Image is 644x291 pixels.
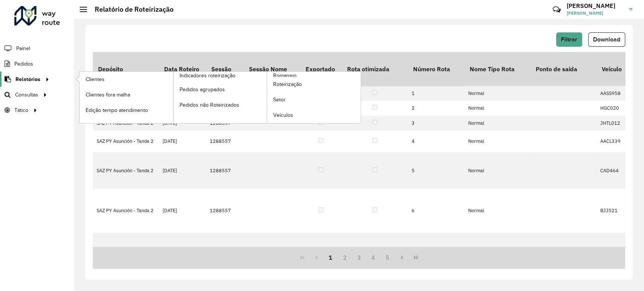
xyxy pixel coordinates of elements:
a: Romaneio [174,72,361,123]
th: Ponto de saída [530,52,596,86]
span: Filtrar [561,36,577,43]
button: 1 [323,250,338,265]
td: 7 [408,233,464,269]
td: [DATE] [159,130,206,152]
td: AACL339 [596,130,634,152]
a: Contato Rápido [549,2,565,18]
button: Filtrar [556,32,582,47]
span: Consultas [15,91,38,99]
button: 5 [380,250,395,265]
td: [DATE] [159,189,206,233]
span: Indicadores roteirização [180,72,235,80]
th: Depósito [93,52,159,86]
td: 1 [408,86,464,101]
span: Clientes [86,75,105,83]
th: Sessão [206,52,244,86]
td: 2 [408,101,464,115]
span: Veículos [273,111,293,119]
span: Pedidos agrupados [180,86,225,93]
td: [DATE] [159,233,206,269]
button: 3 [352,250,366,265]
span: Painel [16,44,30,52]
span: Pedidos não Roteirizados [180,101,239,109]
td: 5 [408,152,464,189]
th: Sessão Nome [244,52,300,86]
th: Exportado [300,52,342,86]
td: Normal [464,152,530,189]
button: 2 [338,250,352,265]
td: CAD464 [596,152,634,189]
h2: Relatório de Roteirização [87,5,174,14]
th: Rota otimizada [342,52,408,86]
td: AASS958 [596,86,634,101]
span: Pedidos [14,60,33,68]
td: 1288557 [206,189,244,233]
td: 1288557 [206,152,244,189]
span: Tático [14,106,28,114]
td: SAZ PY Asunción - Tanda 2 [93,189,159,233]
button: Next Page [395,250,409,265]
td: Normal [464,116,530,130]
td: 3 [408,116,464,130]
button: Download [588,32,625,47]
td: [DATE] [159,152,206,189]
th: Data Roteiro [159,52,206,86]
td: Normal [464,189,530,233]
td: AAKG154 [596,233,634,269]
a: Indicadores roteirização [80,72,267,123]
span: Setor [273,96,286,104]
th: Nome Tipo Rota [464,52,530,86]
h3: [PERSON_NAME] [567,2,623,9]
a: Clientes fora malha [80,87,173,102]
td: JHTL012 [596,116,634,130]
span: [PERSON_NAME] [567,10,623,17]
a: Roteirização [267,77,361,92]
td: 1288557 [206,233,244,269]
td: SAZ PY Asunción - Tanda 2 [93,130,159,152]
td: HGC020 [596,101,634,115]
span: Download [593,36,620,43]
a: Clientes [80,72,173,87]
a: Edição tempo atendimento [80,103,173,118]
span: Relatórios [15,75,40,83]
td: Normal [464,101,530,115]
a: Veículos [267,108,361,123]
td: 4 [408,130,464,152]
th: Veículo [596,52,634,86]
a: Pedidos não Roteirizados [174,97,267,112]
button: Last Page [409,250,423,265]
td: SAZ PY Asunción - Tanda 2 [93,233,159,269]
td: BJJ521 [596,189,634,233]
td: 1288557 [206,130,244,152]
td: Normal [464,130,530,152]
a: Pedidos agrupados [174,82,267,97]
td: 6 [408,189,464,233]
td: Normal [464,86,530,101]
span: Clientes fora malha [86,91,130,99]
td: SAZ PY Asunción - Tanda 2 [93,152,159,189]
span: Romaneio [273,72,297,80]
th: Número Rota [408,52,464,86]
td: Normal [464,233,530,269]
span: Roteirização [273,80,302,88]
button: 4 [366,250,380,265]
span: Edição tempo atendimento [86,106,148,114]
a: Setor [267,92,361,107]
